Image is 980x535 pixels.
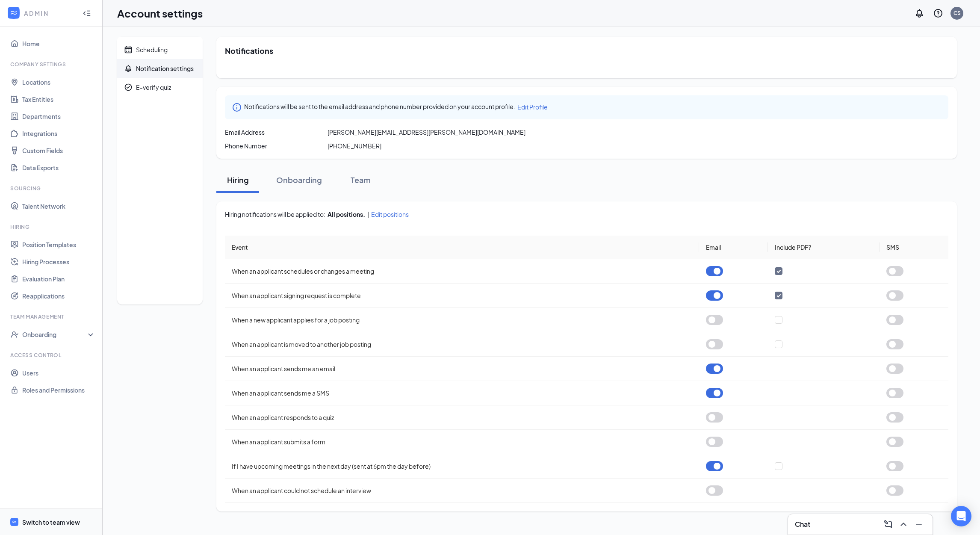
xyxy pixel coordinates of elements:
[225,357,699,381] td: When an applicant sends me an email
[953,9,961,17] div: CS
[124,83,133,92] svg: CheckmarkCircle
[117,59,203,78] a: BellNotification settings
[881,517,895,531] button: ComposeMessage
[367,210,369,219] span: |
[517,103,548,111] span: Edit Profile
[225,210,325,219] span: Hiring notifications will be applied to:
[12,519,17,525] svg: WorkstreamLogo
[10,330,19,339] svg: UserCheck
[328,128,525,136] span: [PERSON_NAME][EMAIL_ADDRESS][PERSON_NAME][DOMAIN_NAME]
[225,142,267,150] span: Phone Number
[22,270,95,287] a: Evaluation Plan
[912,517,926,531] button: Minimize
[22,364,95,381] a: Users
[22,35,95,52] a: Home
[225,405,699,430] td: When an applicant responds to a quiz
[244,102,515,112] span: Notifications will be sent to the email address and phone number provided on your account profile.
[136,45,168,54] div: Scheduling
[117,6,203,21] h1: Account settings
[22,518,80,526] div: Switch to team view
[795,520,810,529] h3: Chat
[117,40,203,59] a: CalendarScheduling
[768,236,880,259] th: Include PDF?
[10,352,94,359] div: Access control
[22,125,95,142] a: Integrations
[225,381,699,405] td: When an applicant sends me a SMS
[10,313,94,320] div: Team Management
[22,108,95,125] a: Departments
[232,102,242,112] svg: Info
[10,223,94,231] div: Hiring
[225,308,699,332] td: When a new applicant applies for a job posting
[933,8,943,18] svg: QuestionInfo
[83,9,91,18] svg: Collapse
[22,253,95,270] a: Hiring Processes
[880,236,948,259] th: SMS
[883,519,893,529] svg: ComposeMessage
[517,102,548,112] a: Edit Profile
[225,128,265,136] span: Email Address
[124,45,133,54] svg: Calendar
[10,61,94,68] div: Company Settings
[897,517,910,531] button: ChevronUp
[136,83,171,92] div: E-verify quiz
[22,142,95,159] a: Custom Fields
[225,479,699,503] td: When an applicant could not schedule an interview
[225,45,948,56] h2: Notifications
[22,198,95,215] a: Talent Network
[22,381,95,399] a: Roles and Permissions
[225,174,251,185] div: Hiring
[951,506,971,526] div: Open Intercom Messenger
[699,236,768,259] th: Email
[348,174,373,185] div: Team
[117,78,203,97] a: CheckmarkCircleE-verify quiz
[328,142,381,150] span: [PHONE_NUMBER]
[225,454,699,479] td: If I have upcoming meetings in the next day (sent at 6pm the day before)
[9,9,18,17] svg: WorkstreamLogo
[10,185,94,192] div: Sourcing
[22,74,95,91] a: Locations
[225,332,699,357] td: When an applicant is moved to another job posting
[225,284,699,308] td: When an applicant signing request is complete
[124,64,133,73] svg: Bell
[225,236,699,259] th: Event
[22,236,95,253] a: Position Templates
[276,174,322,185] div: Onboarding
[22,159,95,176] a: Data Exports
[371,210,409,219] span: Edit positions
[24,9,75,18] div: ADMIN
[898,519,909,529] svg: ChevronUp
[914,519,924,529] svg: Minimize
[328,210,365,219] div: All positions.
[22,91,95,108] a: Tax Entities
[136,64,194,73] div: Notification settings
[225,430,699,454] td: When an applicant submits a form
[22,330,88,339] div: Onboarding
[914,8,924,18] svg: Notifications
[22,287,95,304] a: Reapplications
[225,259,699,284] td: When an applicant schedules or changes a meeting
